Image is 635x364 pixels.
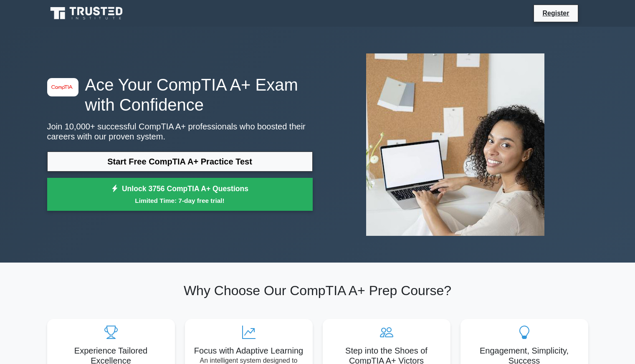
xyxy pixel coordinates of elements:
p: Join 10,000+ successful CompTIA A+ professionals who boosted their careers with our proven system. [47,121,313,142]
a: Unlock 3756 CompTIA A+ QuestionsLimited Time: 7-day free trial! [47,178,313,211]
a: Register [537,8,574,18]
h5: Focus with Adaptive Learning [192,346,306,356]
a: Start Free CompTIA A+ Practice Test [47,152,313,172]
h1: Ace Your CompTIA A+ Exam with Confidence [47,75,313,115]
small: Limited Time: 7-day free trial! [58,196,302,205]
h2: Why Choose Our CompTIA A+ Prep Course? [47,283,588,298]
